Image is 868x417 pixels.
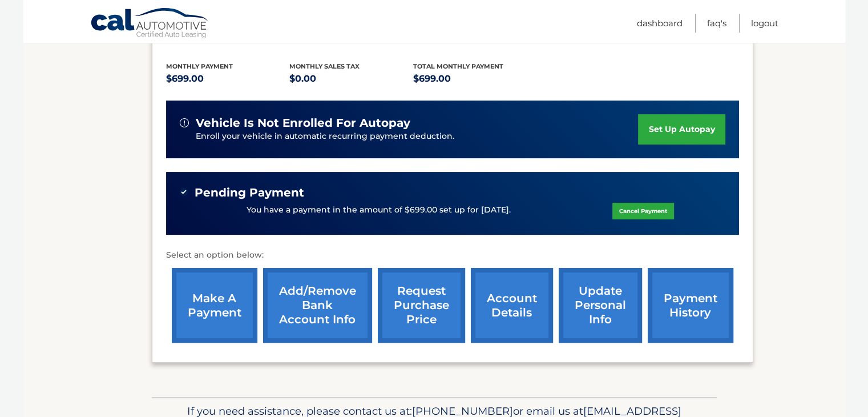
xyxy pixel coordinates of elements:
[195,186,304,200] span: Pending Payment
[638,114,725,145] a: set up autopay
[289,71,413,87] p: $0.00
[180,118,189,127] img: alert-white.svg
[471,268,553,343] a: account details
[166,62,233,70] span: Monthly Payment
[612,203,674,219] a: Cancel Payment
[166,71,290,87] p: $699.00
[637,14,683,33] a: Dashboard
[196,130,639,143] p: Enroll your vehicle in automatic recurring payment deduction.
[413,71,537,87] p: $699.00
[378,268,465,343] a: request purchase price
[751,14,778,33] a: Logout
[413,62,503,70] span: Total Monthly Payment
[90,7,210,41] a: Cal Automotive
[263,268,372,343] a: Add/Remove bank account info
[289,62,360,70] span: Monthly sales Tax
[247,204,511,216] p: You have a payment in the amount of $699.00 set up for [DATE].
[707,14,726,33] a: FAQ's
[166,248,739,262] p: Select an option below:
[648,268,733,343] a: payment history
[180,188,188,196] img: check-green.svg
[196,116,410,130] span: vehicle is not enrolled for autopay
[172,268,257,343] a: make a payment
[559,268,642,343] a: update personal info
